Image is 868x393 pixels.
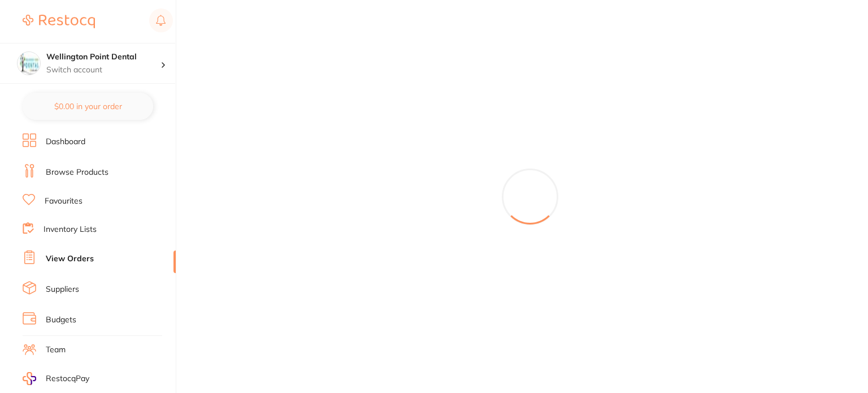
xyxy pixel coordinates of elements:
a: Browse Products [46,167,108,178]
span: RestocqPay [46,373,89,385]
img: RestocqPay [23,372,36,385]
a: Restocq Logo [23,8,95,34]
a: Dashboard [46,136,85,148]
button: $0.00 in your order [23,93,153,120]
a: Inventory Lists [44,224,97,235]
a: Favourites [45,196,83,207]
p: Switch account [46,64,160,76]
a: Budgets [46,314,76,326]
img: Wellington Point Dental [18,52,40,75]
a: Team [46,344,66,356]
a: RestocqPay [23,372,89,385]
a: Suppliers [46,284,79,295]
img: Restocq Logo [23,15,95,28]
h4: Wellington Point Dental [46,51,160,63]
a: View Orders [46,253,94,265]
